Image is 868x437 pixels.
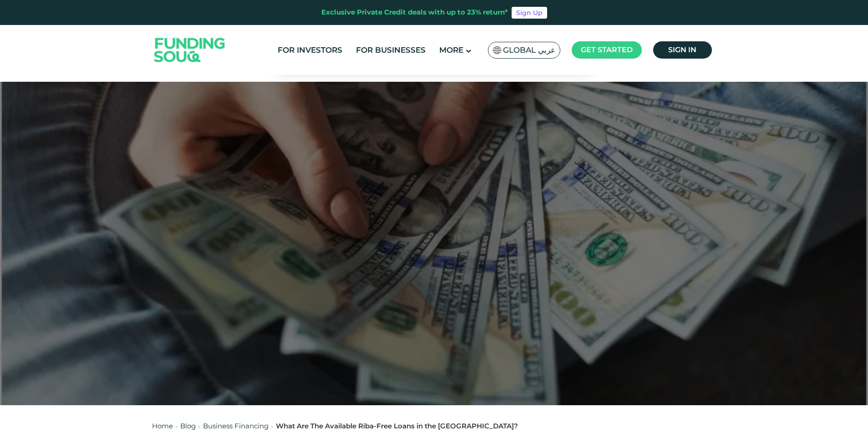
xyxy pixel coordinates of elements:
img: SA Flag [493,46,501,54]
img: Logo [145,27,234,73]
a: For Investors [275,43,345,58]
span: More [439,45,463,55]
a: Business Financing [203,422,269,430]
a: Home [152,422,173,430]
span: Global عربي [503,45,555,55]
a: Sign Up [512,7,547,19]
a: Sign in [653,41,712,59]
div: Exclusive Private Credit deals with up to 23% return* [321,7,508,18]
a: Blog [180,422,196,430]
span: Get started [581,45,633,54]
div: What Are The Available Riba-Free Loans in the [GEOGRAPHIC_DATA]? [276,421,518,432]
span: Sign in [668,45,696,54]
a: For Businesses [354,43,428,58]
